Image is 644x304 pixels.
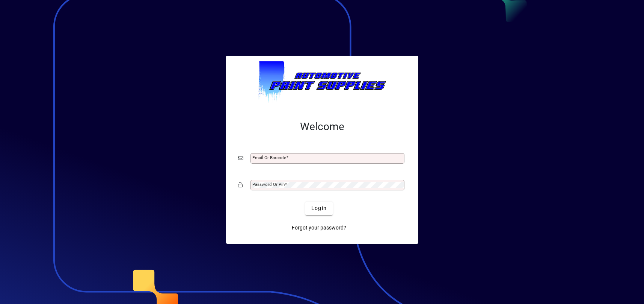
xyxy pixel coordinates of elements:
h2: Welcome [238,120,406,133]
span: Forgot your password? [292,224,346,232]
mat-label: Email or Barcode [252,155,286,160]
mat-label: Password or Pin [252,182,285,187]
a: Forgot your password? [289,221,349,235]
span: Login [311,204,327,212]
button: Login [305,202,333,215]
